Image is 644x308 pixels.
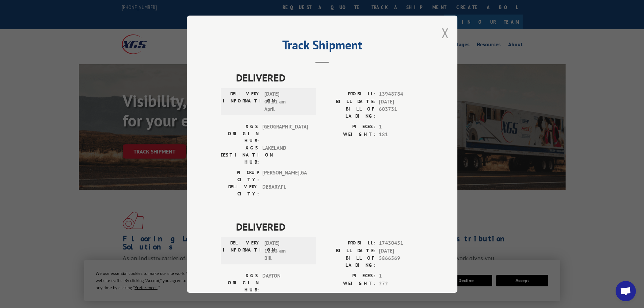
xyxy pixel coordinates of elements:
[379,272,424,280] span: 1
[379,98,424,105] span: [DATE]
[264,90,310,113] span: [DATE] 06:51 am April
[379,90,424,98] span: 13948784
[221,144,259,166] label: XGS DESTINATION HUB:
[262,183,308,197] span: DEBARY , FL
[379,239,424,247] span: 17430451
[322,131,376,138] label: WEIGHT:
[264,239,310,262] span: [DATE] 11:33 am Bill
[322,239,376,247] label: PROBILL:
[616,281,636,301] div: Open chat
[221,169,259,183] label: PICKUP CITY:
[262,144,308,166] span: LAKELAND
[322,255,376,269] label: BILL OF LADING:
[379,131,424,138] span: 181
[379,280,424,287] span: 272
[236,219,424,234] span: DELIVERED
[236,70,424,85] span: DELIVERED
[322,123,376,131] label: PIECES:
[221,183,259,197] label: DELIVERY CITY:
[221,123,259,144] label: XGS ORIGIN HUB:
[379,247,424,255] span: [DATE]
[262,123,308,144] span: [GEOGRAPHIC_DATA]
[379,123,424,131] span: 1
[379,105,424,120] span: 603731
[262,272,308,293] span: DAYTON
[221,272,259,293] label: XGS ORIGIN HUB:
[223,90,261,113] label: DELIVERY INFORMATION:
[379,255,424,269] span: 5866569
[322,247,376,255] label: BILL DATE:
[223,239,261,262] label: DELIVERY INFORMATION:
[442,24,449,42] button: Close modal
[322,272,376,280] label: PIECES:
[221,40,424,53] h2: Track Shipment
[262,169,308,183] span: [PERSON_NAME] , GA
[322,105,376,120] label: BILL OF LADING:
[322,90,376,98] label: PROBILL:
[322,98,376,105] label: BILL DATE:
[322,280,376,287] label: WEIGHT:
